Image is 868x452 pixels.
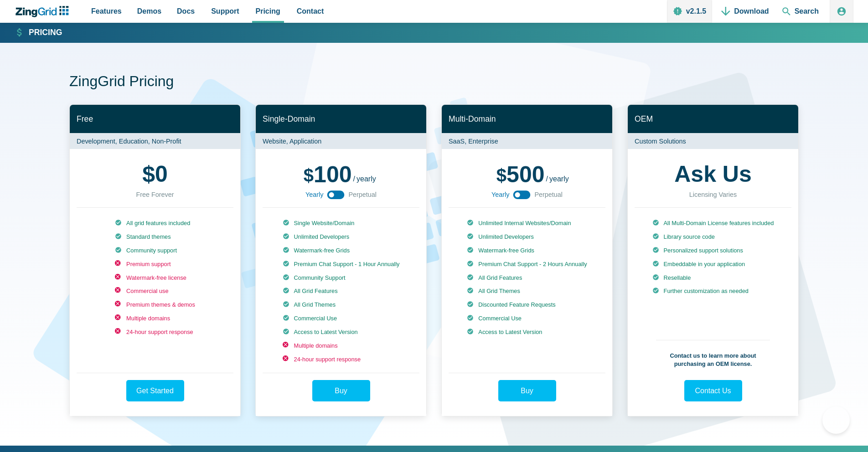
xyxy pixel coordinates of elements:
span: yearly [549,175,569,183]
span: Perpetual [534,189,563,200]
span: Contact [297,5,324,17]
p: Custom Solutions [628,133,798,149]
li: Watermark-free Grids [467,247,587,255]
a: Buy [312,380,370,401]
span: / [546,175,548,183]
li: All Grid Features [467,274,587,282]
h2: Multi-Domain [442,105,612,134]
li: All Grid Themes [283,301,400,309]
li: 24-hour support response [283,355,400,364]
li: Premium support [115,260,195,268]
li: Premium themes & demos [115,301,195,309]
span: yearly [356,175,376,183]
h2: Free [70,105,240,134]
p: Development, Education, Non-Profit [70,133,240,149]
a: Pricing [15,27,62,38]
li: Single Website/Domain [283,219,400,227]
li: Premium Chat Support - 1 Hour Annually [283,260,400,268]
a: Get Started [126,380,184,401]
p: SaaS, Enterprise [442,133,612,149]
li: 24-hour support response [115,328,195,336]
span: Yearly [491,189,509,200]
li: All grid features included [115,219,195,227]
li: Watermark-free license [115,274,195,282]
li: Unlimited Developers [283,233,400,241]
li: Community support [115,247,195,255]
li: Watermark-free Grids [283,247,400,255]
h2: OEM [628,105,798,134]
strong: Pricing [29,29,62,37]
li: Multiple domains [115,314,195,323]
li: Multiple domains [283,342,400,350]
p: Website, Application [256,133,426,149]
span: 500 [496,162,545,187]
span: Pricing [256,5,280,17]
li: Standard themes [115,233,195,241]
li: Commercial Use [283,314,400,323]
span: / [353,175,355,183]
li: Community Support [283,274,400,282]
span: Demos [137,5,161,17]
span: Perpetual [348,189,377,200]
strong: 0 [142,163,168,185]
li: Discounted Feature Requests [467,301,587,309]
li: All Grid Themes [467,287,587,295]
li: Premium Chat Support - 2 Hours Annually [467,260,587,268]
li: Access to Latest Version [467,328,587,336]
li: Embeddable in your application [652,260,774,268]
div: Free Forever [136,189,174,200]
a: ZingChart Logo. Click to return to the homepage [15,6,73,17]
li: Commercial Use [467,314,587,323]
span: Docs [177,5,195,17]
span: Yearly [305,189,323,200]
li: Unlimited Internal Websites/Domain [467,219,587,227]
li: All Multi-Domain License features included [652,219,774,227]
span: Support [211,5,239,17]
span: 100 [304,162,352,187]
li: Unlimited Developers [467,233,587,241]
li: Resellable [652,274,774,282]
a: Buy [498,380,556,401]
h1: ZingGrid Pricing [69,72,799,92]
h2: Single-Domain [256,105,426,134]
span: Features [91,5,122,17]
strong: Ask Us [674,163,752,185]
a: Contact Us [684,380,742,401]
div: Licensing Varies [689,189,737,200]
li: All Grid Features [283,287,400,295]
li: Commercial use [115,287,195,295]
li: Library source code [652,233,774,241]
li: Personalized support solutions [652,247,774,255]
iframe: Toggle Customer Support [822,406,850,434]
p: Contact us to learn more about purchasing an OEM license. [656,340,770,368]
span: $ [142,163,155,185]
li: Further customization as needed [652,287,774,295]
li: Access to Latest Version [283,328,400,336]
